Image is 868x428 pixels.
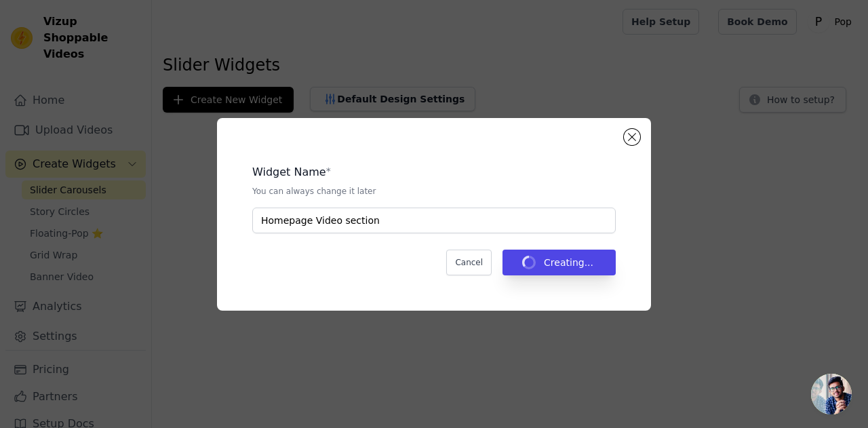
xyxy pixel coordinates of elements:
[502,250,616,275] button: Creating...
[624,129,640,145] button: Close modal
[446,250,492,275] button: Cancel
[252,164,326,180] legend: Widget Name
[252,186,616,197] p: You can always change it later
[811,374,852,414] a: Open chat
